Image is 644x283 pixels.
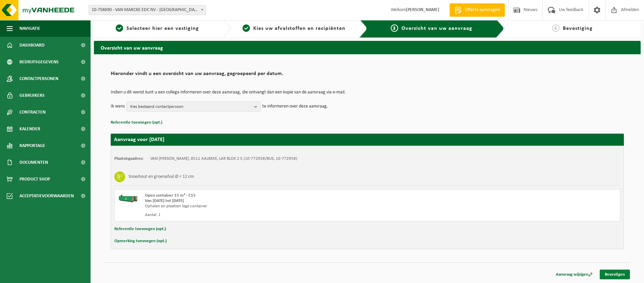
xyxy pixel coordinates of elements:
p: Indien u dit wenst kunt u een collega informeren over deze aanvraag, die ontvangt dan een kopie v... [111,90,624,95]
span: Bevestiging [563,26,593,31]
span: Open container 15 m³ - C15 [145,193,196,198]
a: Offerte aanvragen [449,3,505,17]
img: HK-XC-15-GN-00.png [118,193,138,203]
span: 4 [552,24,559,32]
span: 10-758690 - VAN MARCKE EDC NV - KORTRIJK [89,5,206,15]
a: 2Kies uw afvalstoffen en recipiënten [234,24,354,32]
strong: [PERSON_NAME] [406,7,439,12]
h2: Hieronder vindt u een overzicht van uw aanvraag, gegroepeerd per datum. [111,71,624,80]
button: Referentie toevoegen (opt.) [114,225,166,233]
button: Kies bestaand contactpersoon [126,101,261,112]
strong: Van [DATE] tot [DATE] [145,199,184,203]
button: Opmerking toevoegen (opt.) [114,237,167,245]
span: Navigatie [19,20,40,37]
span: Documenten [19,154,48,171]
a: Aanvraag wijzigen [551,270,598,279]
a: Bevestigen [600,270,630,279]
span: Product Shop [19,171,50,188]
span: Contracten [19,104,46,121]
span: 1 [116,24,123,32]
h2: Overzicht van uw aanvraag [94,41,641,54]
div: Aantal: 1 [145,212,394,218]
span: Selecteer hier een vestiging [126,26,199,31]
span: Acceptatievoorwaarden [19,188,74,204]
span: Offerte aanvragen [463,7,501,13]
td: VAN [PERSON_NAME], 8511 AALBEKE, LAR BLOK Z 5 (10-772958/BUS, 10-772958) [150,156,297,161]
span: Kalender [19,121,40,137]
span: Rapportage [19,137,45,154]
span: 10-758690 - VAN MARCKE EDC NV - KORTRIJK [89,5,206,15]
span: 2 [243,24,250,32]
span: Gebruikers [19,87,45,104]
div: Ophalen en plaatsen lege container [145,204,394,209]
span: Contactpersonen [19,70,58,87]
p: te informeren over deze aanvraag. [262,101,328,112]
span: Overzicht van uw aanvraag [401,26,472,31]
h3: Snoeihout en groenafval Ø < 12 cm [128,171,194,182]
span: Kies bestaand contactpersoon [130,102,252,112]
span: Kies uw afvalstoffen en recipiënten [253,26,345,31]
span: Dashboard [19,37,45,54]
button: Referentie toevoegen (opt.) [111,118,162,127]
span: 3 [391,24,398,32]
a: 1Selecteer hier een vestiging [97,24,217,32]
strong: Aanvraag voor [DATE] [114,137,164,142]
p: Ik wens [111,101,125,112]
strong: Plaatsingsadres: [114,156,144,161]
span: Bedrijfsgegevens [19,54,59,70]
